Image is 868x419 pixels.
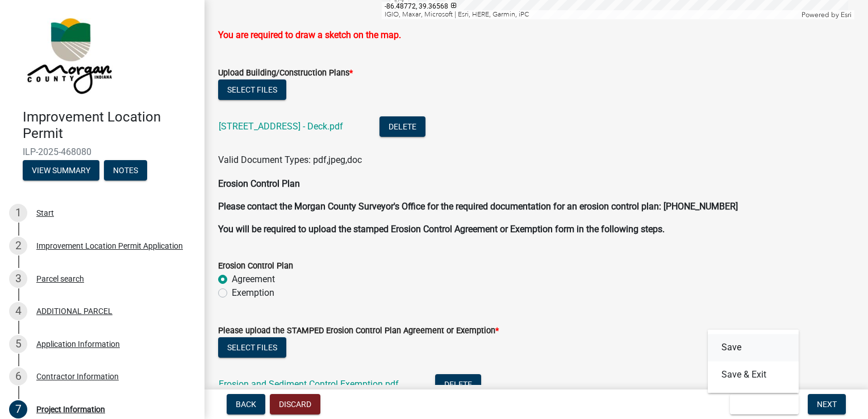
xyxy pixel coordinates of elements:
[36,405,105,413] div: Project Information
[23,109,195,142] h4: Improvement Location Permit
[36,242,183,250] div: Improvement Location Permit Application
[739,400,783,409] span: Save & Exit
[9,302,27,320] div: 4
[435,380,481,391] wm-modal-confirm: Delete Document
[36,307,112,315] div: ADDITIONAL PARCEL
[36,275,84,283] div: Parcel search
[219,121,343,132] a: [STREET_ADDRESS] - Deck.pdf
[9,204,27,222] div: 1
[708,361,799,388] button: Save & Exit
[236,400,256,409] span: Back
[799,10,854,19] div: Powered by
[708,334,799,361] button: Save
[218,262,293,270] label: Erosion Control Plan
[730,394,799,414] button: Save & Exit
[817,400,837,409] span: Next
[9,335,27,353] div: 5
[218,69,353,77] label: Upload Building/Construction Plans
[104,160,147,181] button: Notes
[382,10,799,19] div: IGIO, Maxar, Microsoft | Esri, HERE, Garmin, iPC
[219,379,399,389] a: Erosion and Sediment Control Exemption.pdf
[227,394,265,414] button: Back
[104,166,147,175] wm-modal-confirm: Notes
[36,372,119,380] div: Contractor Information
[232,286,274,300] label: Exemption
[218,79,286,100] button: Select files
[36,340,120,348] div: Application Information
[218,28,854,42] p: You are required to draw a sketch on the map.
[218,178,300,189] strong: Erosion Control Plan
[23,166,99,175] wm-modal-confirm: Summary
[379,122,425,133] wm-modal-confirm: Delete Document
[218,337,286,358] button: Select files
[9,367,27,386] div: 6
[9,270,27,288] div: 3
[9,400,27,418] div: 7
[708,329,799,393] div: Save & Exit
[270,394,320,414] button: Discard
[841,11,852,19] a: Esri
[36,209,54,217] div: Start
[379,116,425,137] button: Delete
[218,154,362,165] span: Valid Document Types: pdf,jpeg,doc
[218,224,665,234] strong: You will be required to upload the stamped Erosion Control Agreement or Exemption form in the fol...
[232,273,275,286] label: Agreement
[435,374,481,395] button: Delete
[808,394,846,414] button: Next
[23,160,99,181] button: View Summary
[9,237,27,255] div: 2
[23,12,114,97] img: Morgan County, Indiana
[218,327,499,335] label: Please upload the STAMPED Erosion Control Plan Agreement or Exemption
[23,146,182,157] span: ILP-2025-468080
[218,201,738,212] strong: Please contact the Morgan County Surveyor's Office for the required documentation for an erosion ...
